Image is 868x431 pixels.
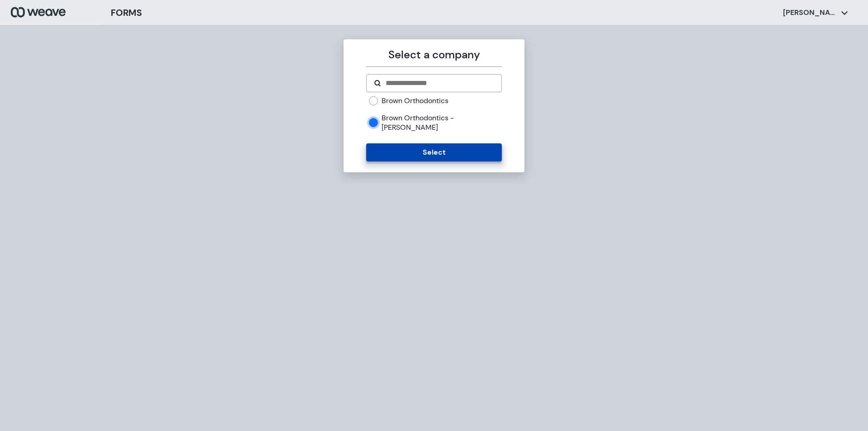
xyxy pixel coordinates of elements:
[382,113,501,133] label: Brown Orthodontics - [PERSON_NAME]
[385,78,494,89] input: Search
[382,96,448,106] label: Brown Orthodontics
[111,6,142,19] h3: FORMS
[366,47,501,63] p: Select a company
[366,143,501,161] button: Select
[783,8,837,18] p: [PERSON_NAME]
